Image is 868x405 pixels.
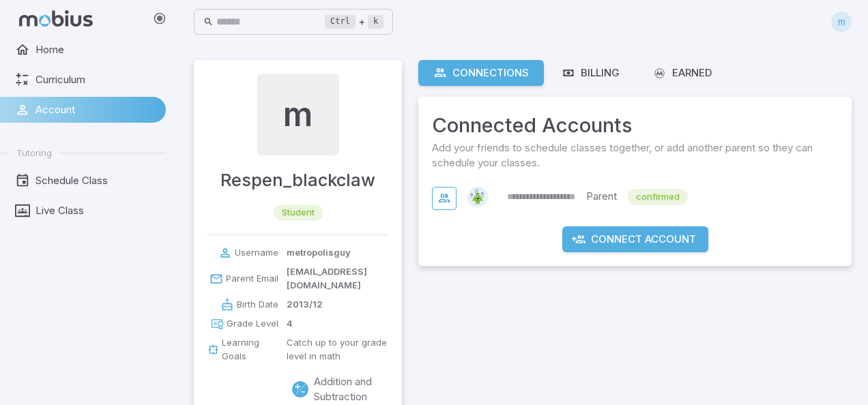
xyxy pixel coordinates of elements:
span: confirmed [628,190,688,204]
p: Learning Goals [222,336,278,363]
span: Connected Accounts [432,110,838,140]
p: Parent Email [226,272,278,286]
p: Addition and Subtraction [314,374,378,404]
button: View Connection [432,187,457,210]
div: Connections [433,65,529,80]
div: Billing [562,65,620,80]
span: Add your friends to schedule classes together, or add another parent so they can schedule your cl... [432,140,838,170]
span: student [274,206,323,220]
span: Live Class [35,203,156,218]
p: Parent [586,189,617,205]
p: [EMAIL_ADDRESS][DOMAIN_NAME] [287,265,389,292]
p: 4 [287,317,293,331]
h4: Respen_blackclaw [220,166,375,194]
p: Grade Level [227,317,278,331]
span: Curriculum [35,72,156,87]
span: Home [35,42,156,57]
p: 2013/12 [287,298,323,312]
p: metropolisguy [287,246,351,260]
span: Schedule Class [35,173,156,188]
p: Catch up to your grade level in math [287,336,389,363]
kbd: Ctrl [325,15,356,29]
img: triangle.svg [467,187,488,207]
div: m [257,74,339,155]
span: Tutoring [16,147,52,159]
div: Earned [652,65,712,80]
div: m [831,12,852,32]
p: Birth Date [237,298,278,312]
div: + [325,14,384,30]
button: Connect Account [562,226,708,252]
div: Addition and Subtraction [292,381,308,397]
kbd: k [368,15,384,29]
span: Account [35,102,156,117]
p: Username [235,246,278,260]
